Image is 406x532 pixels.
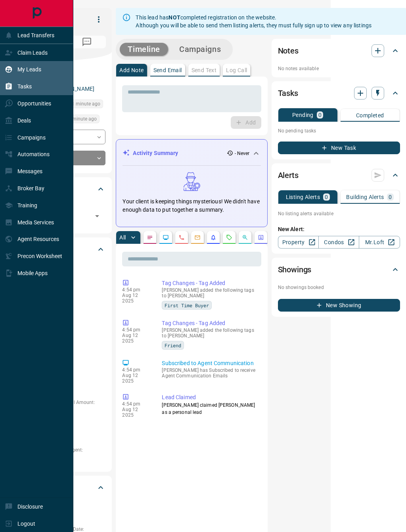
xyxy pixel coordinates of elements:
[162,319,258,327] p: Tag Changes - Tag Added
[318,236,359,249] a: Condos
[147,234,153,241] svg: Notes
[278,84,400,103] div: Tasks
[194,234,201,241] svg: Emails
[210,234,216,241] svg: Listing Alerts
[278,263,312,276] h2: Showings
[46,351,105,358] p: Min Size:
[46,446,105,454] p: Mortgage Agent:
[122,407,150,418] p: Aug 12 2025
[46,375,105,382] p: Baths:
[258,234,264,241] svg: Agent Actions
[286,194,320,200] p: Listing Alerts
[325,194,328,200] p: 0
[153,67,182,73] p: Send Email
[278,225,400,233] p: New Alert:
[162,287,258,299] p: [PERSON_NAME] added the following tags to [PERSON_NAME]
[162,359,258,367] p: Subscribed to Agent Communication
[120,43,168,56] button: Timeline
[162,327,258,339] p: [PERSON_NAME] added the following tags to [PERSON_NAME]
[133,149,178,157] p: Activity Summary
[278,169,299,182] h2: Alerts
[162,279,258,287] p: Tag Changes - Tag Added
[122,367,150,373] p: 4:54 pm
[169,14,180,21] strong: NOT
[389,194,392,200] p: 0
[119,67,144,73] p: Add Note
[235,150,250,157] p: - Never
[162,402,258,416] p: [PERSON_NAME] claimed [PERSON_NAME] as a personal lead
[46,287,105,295] p: Budget:
[278,65,400,72] p: No notes available
[122,327,150,333] p: 4:54 pm
[46,502,105,509] p: Company:
[122,373,150,384] p: Aug 12 2025
[278,260,400,279] div: Showings
[68,36,106,48] span: No Number
[242,234,248,241] svg: Opportunities
[278,41,400,60] div: Notes
[278,44,299,57] h2: Notes
[119,235,126,240] p: All
[278,125,400,137] p: No pending tasks
[278,210,400,217] p: No listing alerts available
[122,401,150,407] p: 4:54 pm
[46,115,105,126] div: Tue Aug 12 2025
[123,146,260,161] div: Activity Summary- Never
[122,293,150,304] p: Aug 12 2025
[49,100,100,108] span: Signed up 1 minute ago
[278,142,400,154] button: New Task
[278,299,400,312] button: New Showing
[163,234,169,241] svg: Lead Browsing Activity
[162,367,258,379] p: [PERSON_NAME] has Subscribed to receive Agent Communication Emails
[122,333,150,344] p: Aug 12 2025
[46,264,105,271] p: Timeframe:
[162,393,258,402] p: Lead Claimed
[359,236,400,249] a: Mr.Loft
[123,197,260,214] p: Your client is keeping things mysterious! We didn't have enough data to put together a summary.
[165,301,209,309] span: First Time Buyer
[318,112,322,118] p: 0
[278,236,319,249] a: Property
[346,194,384,200] p: Building Alerts
[226,234,232,241] svg: Requests
[46,100,105,111] div: Tue Aug 12 2025
[278,284,400,291] p: No showings booked
[136,10,372,33] div: This lead has completed registration on the website. Although you will be able to send them listi...
[92,211,103,222] button: Open
[356,113,384,118] p: Completed
[278,87,298,100] h2: Tasks
[292,112,314,118] p: Pending
[178,234,185,241] svg: Calls
[171,43,229,56] button: Campaigns
[122,287,150,293] p: 4:54 pm
[46,399,105,406] p: Pre-Approval Amount:
[278,166,400,185] div: Alerts
[165,341,181,349] span: Friend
